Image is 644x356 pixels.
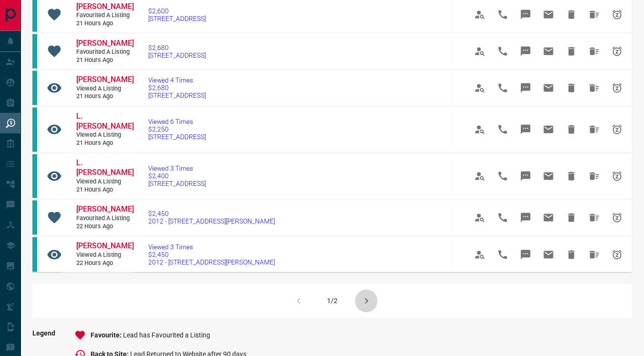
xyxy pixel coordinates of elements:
span: 21 hours ago [76,93,133,101]
span: View Profile [469,165,491,188]
span: Email [537,165,560,188]
span: Snooze [606,118,629,141]
span: Snooze [606,3,629,26]
span: Message [514,40,537,63]
span: Viewed a Listing [76,178,133,186]
span: 2012 - [STREET_ADDRESS][PERSON_NAME] [148,259,275,266]
span: Snooze [606,244,629,266]
span: 21 hours ago [76,20,133,28]
span: L. [PERSON_NAME] [76,159,134,178]
span: Hide All from Ivan Yanes [583,3,606,26]
span: $2,680 [148,84,206,92]
span: Message [514,165,537,188]
span: Hide All from L. Ivan [583,165,606,188]
div: condos.ca [32,154,37,199]
span: $2,250 [148,126,206,133]
span: Hide All from L. Ivan [583,118,606,141]
span: Viewed 3 Times [148,165,206,173]
a: $2,4502012 - [STREET_ADDRESS][PERSON_NAME] [148,210,275,225]
span: Hide [560,206,583,229]
span: 21 hours ago [76,186,133,194]
span: [STREET_ADDRESS] [148,92,206,100]
span: Viewed 6 Times [148,118,206,126]
span: Viewed 4 Times [148,77,206,84]
span: Email [537,118,560,141]
div: condos.ca [32,34,37,69]
span: Hide [560,165,583,188]
span: Viewed a Listing [76,252,133,260]
a: [PERSON_NAME] [76,205,133,215]
div: condos.ca [32,108,37,152]
span: Viewed 3 Times [148,244,275,251]
span: 22 hours ago [76,260,133,268]
span: [STREET_ADDRESS] [148,133,206,141]
span: Favourited a Listing [76,48,133,56]
span: Hide All from Ivan Yanes [583,244,606,266]
span: Call [491,40,514,63]
span: Call [491,206,514,229]
span: Snooze [606,77,629,100]
a: L. [PERSON_NAME] [76,159,133,179]
span: Call [491,244,514,266]
a: Viewed 3 Times$2,400[STREET_ADDRESS] [148,165,206,188]
span: Snooze [606,165,629,188]
a: Viewed 6 Times$2,250[STREET_ADDRESS] [148,118,206,141]
span: [STREET_ADDRESS] [148,51,206,59]
span: Email [537,206,560,229]
span: [PERSON_NAME] [76,242,134,251]
span: L. [PERSON_NAME] [76,112,134,131]
span: Favourited a Listing [76,11,133,20]
span: $2,400 [148,173,206,180]
span: Hide All from Ivan Yanes [583,40,606,63]
span: Viewed a Listing [76,85,133,93]
span: View Profile [469,206,491,229]
span: [PERSON_NAME] [76,75,134,84]
span: Snooze [606,40,629,63]
span: [STREET_ADDRESS] [148,180,206,188]
span: View Profile [469,77,491,100]
span: Message [514,206,537,229]
span: Message [514,244,537,266]
span: Hide [560,3,583,26]
span: Email [537,3,560,26]
span: Favourite [91,332,123,339]
span: 21 hours ago [76,56,133,64]
span: Viewed a Listing [76,132,133,140]
div: condos.ca [32,237,37,272]
span: [PERSON_NAME] [76,2,134,11]
a: [PERSON_NAME] [76,39,133,49]
a: Viewed 4 Times$2,680[STREET_ADDRESS] [148,77,206,100]
span: Favourited a Listing [76,215,133,223]
span: Hide All from Ivan Yanes [583,206,606,229]
span: Hide All from Ivan Yanes [583,77,606,100]
a: L. [PERSON_NAME] [76,112,133,132]
a: [PERSON_NAME] [76,75,133,85]
span: 21 hours ago [76,140,133,148]
span: Email [537,77,560,100]
span: [STREET_ADDRESS] [148,15,206,22]
a: Viewed 3 Times$2,4502012 - [STREET_ADDRESS][PERSON_NAME] [148,244,275,266]
span: Hide [560,244,583,266]
a: [PERSON_NAME] [76,2,133,12]
span: $2,600 [148,7,206,15]
div: condos.ca [32,71,37,105]
span: Message [514,3,537,26]
span: Email [537,244,560,266]
span: Message [514,118,537,141]
div: condos.ca [32,201,37,235]
span: Email [537,40,560,63]
a: $2,680[STREET_ADDRESS] [148,44,206,59]
span: [PERSON_NAME] [76,39,134,48]
span: 2012 - [STREET_ADDRESS][PERSON_NAME] [148,218,275,225]
span: Lead has Favourited a Listing [123,332,210,339]
div: 1/2 [327,297,338,305]
span: Hide [560,118,583,141]
span: Hide [560,40,583,63]
span: Call [491,165,514,188]
a: $2,600[STREET_ADDRESS] [148,7,206,22]
span: $2,450 [148,210,275,218]
span: Snooze [606,206,629,229]
span: [PERSON_NAME] [76,205,134,214]
span: Call [491,3,514,26]
a: [PERSON_NAME] [76,242,133,252]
